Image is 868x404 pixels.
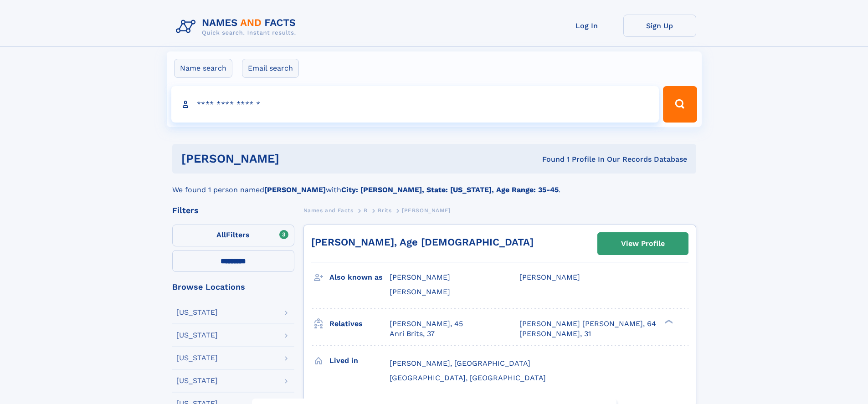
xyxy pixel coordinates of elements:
[550,15,623,37] a: Log In
[378,207,391,214] span: Brits
[176,354,218,362] div: [US_STATE]
[172,206,294,215] div: Filters
[402,207,451,214] span: [PERSON_NAME]
[390,319,463,329] a: [PERSON_NAME], 45
[341,185,559,194] b: City: [PERSON_NAME], State: [US_STATE], Age Range: 35-45
[176,309,218,316] div: [US_STATE]
[329,353,390,368] h3: Lived in
[311,236,534,248] a: [PERSON_NAME], Age [DEMOGRAPHIC_DATA]
[172,225,294,246] label: Filters
[329,270,390,285] h3: Also known as
[378,205,391,216] a: Brits
[174,59,232,78] label: Name search
[621,233,665,254] div: View Profile
[216,230,226,239] span: All
[390,287,450,296] span: [PERSON_NAME]
[242,59,299,78] label: Email search
[663,318,673,324] div: ❯
[176,332,218,339] div: [US_STATE]
[519,329,591,339] a: [PERSON_NAME], 31
[663,86,697,123] button: Search Button
[598,233,688,255] a: View Profile
[390,359,530,368] span: [PERSON_NAME], [GEOGRAPHIC_DATA]
[364,205,368,216] a: B
[172,15,303,39] img: Logo Names and Facts
[519,273,580,281] span: [PERSON_NAME]
[181,153,411,164] h1: [PERSON_NAME]
[171,86,659,123] input: search input
[390,373,546,382] span: [GEOGRAPHIC_DATA], [GEOGRAPHIC_DATA]
[303,205,354,216] a: Names and Facts
[172,283,294,291] div: Browse Locations
[364,207,368,214] span: B
[390,329,435,339] a: Anri Brits, 37
[176,377,218,384] div: [US_STATE]
[172,174,696,195] div: We found 1 person named with .
[264,185,326,194] b: [PERSON_NAME]
[411,154,687,164] div: Found 1 Profile In Our Records Database
[390,273,450,281] span: [PERSON_NAME]
[623,15,696,37] a: Sign Up
[519,319,656,329] a: [PERSON_NAME] [PERSON_NAME], 64
[329,316,390,332] h3: Relatives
